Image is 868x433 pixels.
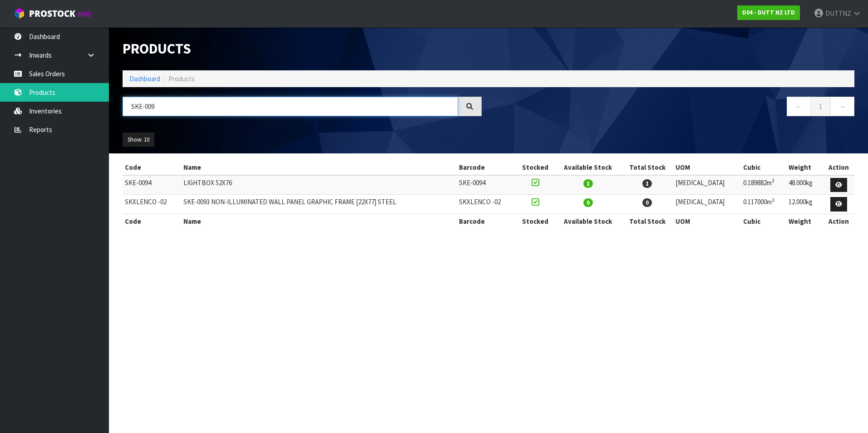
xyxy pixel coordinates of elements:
td: 0.117000m [741,195,786,214]
th: Barcode [457,160,515,175]
td: 0.189882m [741,175,786,195]
th: Cubic [741,214,786,228]
a: ← [787,97,811,116]
span: DUTTNZ [825,9,851,18]
th: Code [123,160,181,175]
th: Total Stock [621,160,673,175]
sup: 3 [772,177,774,184]
input: Search products [123,97,458,116]
th: Name [181,160,457,175]
a: 1 [810,97,831,116]
button: Show: 10 [123,133,154,147]
th: UOM [673,160,741,175]
th: Weight [786,160,823,175]
th: Action [823,160,854,175]
span: ProStock [29,8,75,20]
h1: Products [123,41,482,57]
th: UOM [673,214,741,228]
img: cube-alt.png [14,8,25,19]
span: 0 [642,198,652,207]
td: SKE-0094 [123,175,181,195]
small: WMS [77,10,91,19]
span: 1 [642,179,652,188]
th: Cubic [741,160,786,175]
td: SKXLENCO -02 [123,195,181,214]
span: 1 [583,179,593,188]
th: Available Stock [555,160,621,175]
th: Stocked [516,160,555,175]
th: Available Stock [555,214,621,228]
td: [MEDICAL_DATA] [673,195,741,214]
strong: D04 - DUTT NZ LTD [742,9,795,16]
th: Name [181,214,457,228]
td: SKXLENCO -02 [457,195,515,214]
th: Code [123,214,181,228]
a: Dashboard [129,74,160,83]
nav: Page navigation [495,97,854,119]
th: Total Stock [621,214,673,228]
th: Barcode [457,214,515,228]
sup: 3 [772,197,774,203]
td: SKE-0093 NON-ILLUMINATED WALL PANEL GRAPHIC FRAME [22X77] STEEL [181,195,457,214]
th: Stocked [516,214,555,228]
th: Weight [786,214,823,228]
th: Action [823,214,854,228]
a: → [830,97,854,116]
td: LIGHTBOX 52X76 [181,175,457,195]
td: 12.000kg [786,195,823,214]
span: Products [168,74,195,83]
span: 0 [583,198,593,207]
td: [MEDICAL_DATA] [673,175,741,195]
td: 48.000kg [786,175,823,195]
td: SKE-0094 [457,175,515,195]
